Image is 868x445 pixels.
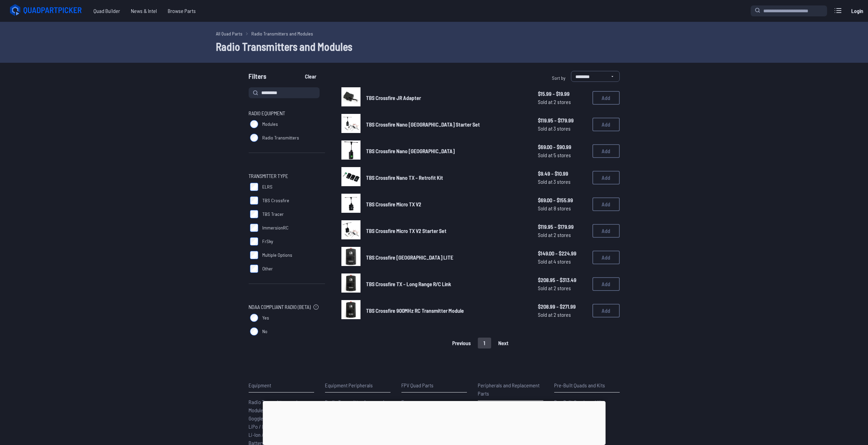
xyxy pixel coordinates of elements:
a: image [341,247,361,268]
iframe: Advertisement [263,401,605,443]
img: image [341,273,361,293]
button: Add [592,118,620,131]
button: Add [592,277,620,291]
p: Peripherals and Replacement Parts [478,381,543,398]
a: TBS Crossfire Nano [GEOGRAPHIC_DATA] [366,147,527,155]
span: Radio Transmitters and Modules [249,399,297,413]
span: Filters [249,71,266,85]
button: Add [592,251,620,264]
p: Equipment Peripherals [325,381,391,389]
img: image [341,300,361,319]
input: TBS Crossfire [250,196,258,205]
span: TBS Crossfire Nano TX - Retrofit Kit [366,174,443,181]
span: Sold at 5 stores [538,151,587,159]
a: TBS Crossfire Nano [GEOGRAPHIC_DATA] Starter Set [366,120,527,129]
a: image [341,220,361,241]
input: Other [250,265,258,273]
span: $69.00 - $90.99 [538,143,587,151]
button: Add [592,304,620,317]
a: Pre-Built Quads and Kits [554,398,620,406]
a: TBS Crossfire Micro TX V2 [366,200,527,208]
span: Sold at 8 stores [538,204,587,212]
span: Other [262,265,273,272]
span: Radio Transmitters [262,134,299,141]
span: Sold at 2 stores [538,311,587,319]
a: Login [849,4,865,18]
img: image [341,87,361,106]
a: Goggles, VRX, and Monitors [249,414,314,422]
span: Sold at 2 stores [538,284,587,292]
a: TBS Crossfire [GEOGRAPHIC_DATA] LITE [366,253,527,262]
span: Radio Equipment [249,109,285,117]
button: Add [592,171,620,184]
span: TBS Tracer [262,211,284,218]
span: Yes [262,314,269,321]
input: ELRS [250,183,258,191]
button: Add [592,224,620,238]
a: image [341,140,361,162]
a: TBS Crossfire JR Adapter [366,94,527,102]
a: Browse Parts [162,4,201,18]
span: $208.99 - $271.99 [538,302,587,311]
span: $149.00 - $224.99 [538,249,587,257]
button: 1 [478,338,491,348]
span: Sold at 4 stores [538,257,587,266]
p: Pre-Built Quads and Kits [554,381,620,389]
span: Sold at 2 stores [538,98,587,106]
a: image [341,114,361,135]
input: Modules [250,120,258,128]
a: image [341,273,361,295]
span: $69.00 - $155.99 [538,196,587,204]
a: image [341,194,361,215]
a: TBS Crossfire Micro TX V2 Starter Set [366,227,527,235]
span: TBS Crossfire 900MHz RC Transmitter Module [366,307,464,314]
span: Modules [262,121,278,128]
span: Pre-Built Quads and Kits [554,399,605,405]
input: Yes [250,314,258,322]
img: image [341,114,361,133]
p: Equipment [249,381,314,389]
span: Radio Transmitter Accessories [325,399,389,405]
a: Radio Transmitters and Modules [251,30,313,37]
span: TBS Crossfire Nano [GEOGRAPHIC_DATA] [366,148,455,154]
span: Goggles, VRX, and Monitors [249,415,306,421]
a: Quad Builder [88,4,126,18]
span: $119.95 - $179.99 [538,223,587,231]
span: TBS Crossfire Nano [GEOGRAPHIC_DATA] Starter Set [366,121,480,128]
a: Radio Transmitters and Modules [249,398,314,414]
a: image [341,87,361,108]
a: TBS Crossfire 900MHz RC Transmitter Module [366,307,527,315]
button: Add [592,91,620,105]
span: Li-Ion / NiMH Batteries [249,431,296,438]
select: Sort by [571,71,620,82]
span: $15.99 - $19.99 [538,90,587,98]
span: TBS Crossfire Micro TX V2 [366,201,421,207]
a: Li-Ion / NiMH Batteries [249,431,314,439]
span: ImmersionRC [262,224,289,231]
img: image [341,167,361,186]
button: Add [592,144,620,158]
a: image [341,167,361,188]
img: image [341,140,361,160]
span: Frames [401,399,417,405]
h1: Radio Transmitters and Modules [216,38,652,55]
input: No [250,327,258,336]
a: image [341,300,361,321]
button: Clear [299,71,322,82]
a: News & Intel [126,4,162,18]
img: image [341,220,361,239]
input: TBS Tracer [250,210,258,218]
button: Add [592,197,620,211]
a: Frames [401,398,467,406]
span: $9.49 - $10.99 [538,169,587,178]
span: TBS Crossfire [GEOGRAPHIC_DATA] LITE [366,254,453,261]
input: Multiple Options [250,251,258,259]
input: ImmersionRC [250,224,258,232]
span: Sold at 3 stores [538,124,587,133]
span: TBS Crossfire Micro TX V2 Starter Set [366,227,446,234]
span: NDAA Compliant Radio (Beta) [249,303,311,311]
span: Sold at 2 stores [538,231,587,239]
span: LiPo / LiHV Batteries [249,423,292,430]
